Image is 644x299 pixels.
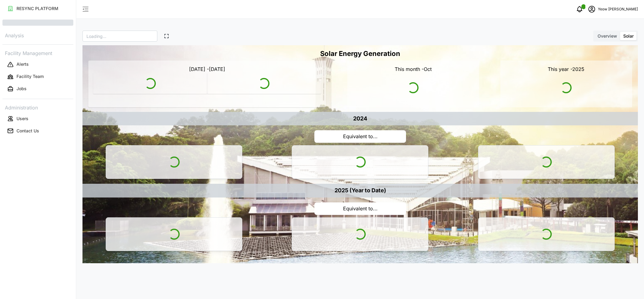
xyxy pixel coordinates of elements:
button: RESYNC PLATFORM [2,3,73,14]
button: notifications [573,3,586,15]
p: Analysis [2,31,73,39]
button: Users [2,113,73,124]
p: Users [16,116,28,122]
a: Jobs [2,83,73,95]
span: Overview [598,33,617,39]
p: Equivalent to... [314,130,406,143]
p: Facility Management [2,48,73,57]
a: Contact Us [2,125,73,137]
a: RESYNC PLATFORM [2,2,73,15]
input: Loading... [82,31,157,42]
span: Solar [623,33,634,39]
h3: Solar Energy Generation [82,45,638,58]
a: Users [2,113,73,125]
p: Equivalent to... [314,202,406,215]
p: This month - Oct [352,65,474,73]
p: RESYNC PLATFORM [16,6,58,12]
p: 2024 [353,114,367,123]
a: Alerts [2,58,73,71]
p: Yeow [PERSON_NAME] [598,6,638,12]
p: 2025 (Year to Date) [335,186,386,195]
button: Jobs [2,83,73,94]
p: Alerts [16,61,29,67]
p: Administration [2,103,73,112]
button: schedule [586,3,598,15]
button: Facility Team [2,71,73,82]
p: This year - 2025 [505,65,627,73]
button: Alerts [2,59,73,70]
button: Enter full screen [162,32,171,40]
p: Contact Us [16,128,39,134]
a: Facility Team [2,71,73,83]
p: Jobs [16,86,27,92]
p: [DATE] - [DATE] [93,65,321,73]
p: Facility Team [16,73,44,79]
button: Contact Us [2,125,73,136]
